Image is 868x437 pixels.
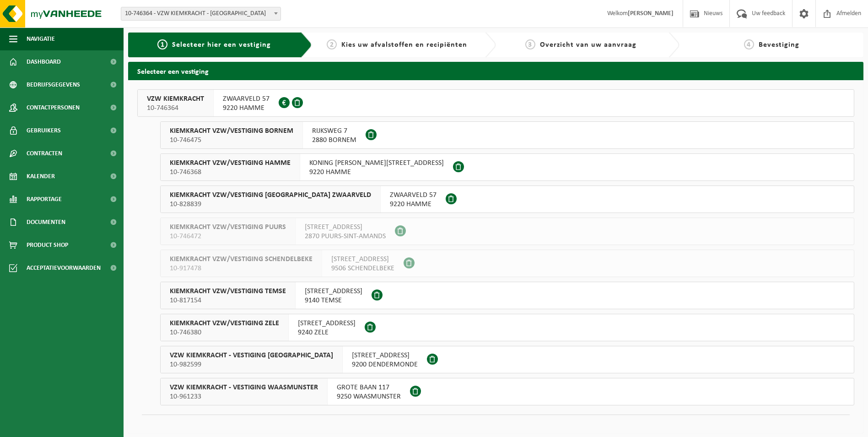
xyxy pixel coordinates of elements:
span: KIEMKRACHT VZW/VESTIGING HAMME [170,158,291,168]
span: 9200 DENDERMONDE [352,360,418,369]
span: 1 [157,39,167,49]
button: VZW KIEMKRACHT - VESTIGING WAASMUNSTER 10-961233 GROTE BAAN 1179250 WAASMUNSTER [160,378,854,405]
span: KIEMKRACHT VZW/VESTIGING [GEOGRAPHIC_DATA] ZWAARVELD [170,191,371,200]
h2: Selecteer een vestiging [128,62,863,80]
button: KIEMKRACHT VZW/VESTIGING BORNEM 10-746475 RIJKSWEG 72880 BORNEM [160,121,854,149]
span: KIEMKRACHT VZW/VESTIGING SCHENDELBEKE [170,255,313,264]
span: ZWAARVELD 57 [390,191,437,200]
span: 9220 HAMME [223,104,270,113]
span: Selecteer hier een vestiging [172,41,271,49]
button: KIEMKRACHT VZW/VESTIGING HAMME 10-746368 KONING [PERSON_NAME][STREET_ADDRESS]9220 HAMME [160,153,854,181]
span: Kalender [27,165,55,188]
span: 9250 WAASMUNSTER [337,392,401,401]
span: Gebruikers [27,119,61,142]
span: Documenten [27,211,65,234]
span: 4 [744,39,754,49]
span: 10-746364 [147,104,204,113]
span: Kies uw afvalstoffen en recipiënten [341,41,467,49]
span: Bedrijfsgegevens [27,73,80,96]
span: Navigatie [27,27,55,50]
span: 10-828839 [170,200,371,209]
span: Rapportage [27,188,62,211]
span: 10-961233 [170,392,318,401]
span: Acceptatievoorwaarden [27,257,101,279]
span: KONING [PERSON_NAME][STREET_ADDRESS] [309,158,444,168]
span: [STREET_ADDRESS] [298,319,356,328]
span: [STREET_ADDRESS] [331,255,394,264]
span: 9140 TEMSE [305,296,362,305]
span: 9240 ZELE [298,328,356,337]
button: VZW KIEMKRACHT - VESTIGING [GEOGRAPHIC_DATA] 10-982599 [STREET_ADDRESS]9200 DENDERMONDE [160,346,854,373]
span: [STREET_ADDRESS] [352,351,418,360]
span: 10-982599 [170,360,333,369]
button: KIEMKRACHT VZW/VESTIGING ZELE 10-746380 [STREET_ADDRESS]9240 ZELE [160,314,854,341]
strong: [PERSON_NAME] [628,10,674,17]
span: [STREET_ADDRESS] [305,223,386,232]
span: 9506 SCHENDELBEKE [331,264,394,273]
span: 3 [525,39,535,49]
span: 10-817154 [170,296,286,305]
span: KIEMKRACHT VZW/VESTIGING PUURS [170,223,286,232]
span: 10-746475 [170,136,293,145]
button: KIEMKRACHT VZW/VESTIGING [GEOGRAPHIC_DATA] ZWAARVELD 10-828839 ZWAARVELD 579220 HAMME [160,186,854,213]
span: 10-746380 [170,328,279,337]
span: 10-746364 - VZW KIEMKRACHT - HAMME [121,7,280,20]
span: 10-746472 [170,232,286,241]
span: 2880 BORNEM [312,136,356,145]
span: ZWAARVELD 57 [223,94,270,104]
span: VZW KIEMKRACHT [147,94,204,104]
span: 10-746368 [170,168,291,177]
button: KIEMKRACHT VZW/VESTIGING TEMSE 10-817154 [STREET_ADDRESS]9140 TEMSE [160,282,854,309]
span: [STREET_ADDRESS] [305,287,362,296]
span: VZW KIEMKRACHT - VESTIGING WAASMUNSTER [170,383,318,392]
span: Contactpersonen [27,96,80,119]
span: Overzicht van uw aanvraag [540,41,636,49]
span: KIEMKRACHT VZW/VESTIGING BORNEM [170,126,293,136]
span: 9220 HAMME [390,200,437,209]
span: Bevestiging [759,41,799,49]
span: KIEMKRACHT VZW/VESTIGING ZELE [170,319,279,328]
span: 2 [327,39,337,49]
span: Dashboard [27,50,61,73]
span: VZW KIEMKRACHT - VESTIGING [GEOGRAPHIC_DATA] [170,351,333,360]
span: KIEMKRACHT VZW/VESTIGING TEMSE [170,287,286,296]
span: RIJKSWEG 7 [312,126,356,136]
span: Product Shop [27,234,68,257]
span: 2870 PUURS-SINT-AMANDS [305,232,386,241]
span: GROTE BAAN 117 [337,383,401,392]
span: Contracten [27,142,62,165]
button: VZW KIEMKRACHT 10-746364 ZWAARVELD 579220 HAMME [137,89,854,117]
span: 10-746364 - VZW KIEMKRACHT - HAMME [121,7,281,21]
span: 9220 HAMME [309,168,444,177]
span: 10-917478 [170,264,313,273]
